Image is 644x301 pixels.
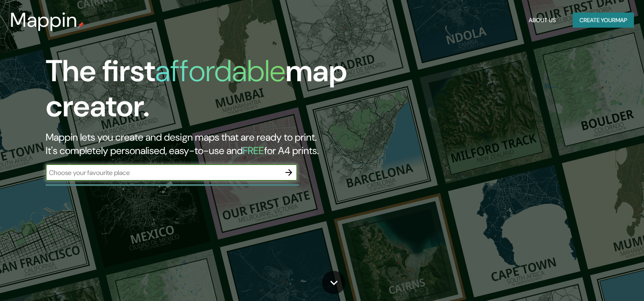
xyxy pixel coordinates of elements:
[10,8,78,32] h3: Mappin
[46,168,280,178] input: Choose your favourite place
[46,131,368,157] h2: Mappin lets you create and design maps that are ready to print. It's completely personalised, eas...
[573,13,634,28] button: Create yourmap
[155,51,286,90] h1: affordable
[46,54,368,131] h1: The first map creator.
[525,13,559,28] button: About Us
[243,144,264,157] h5: FREE
[78,22,84,28] img: mappin-pin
